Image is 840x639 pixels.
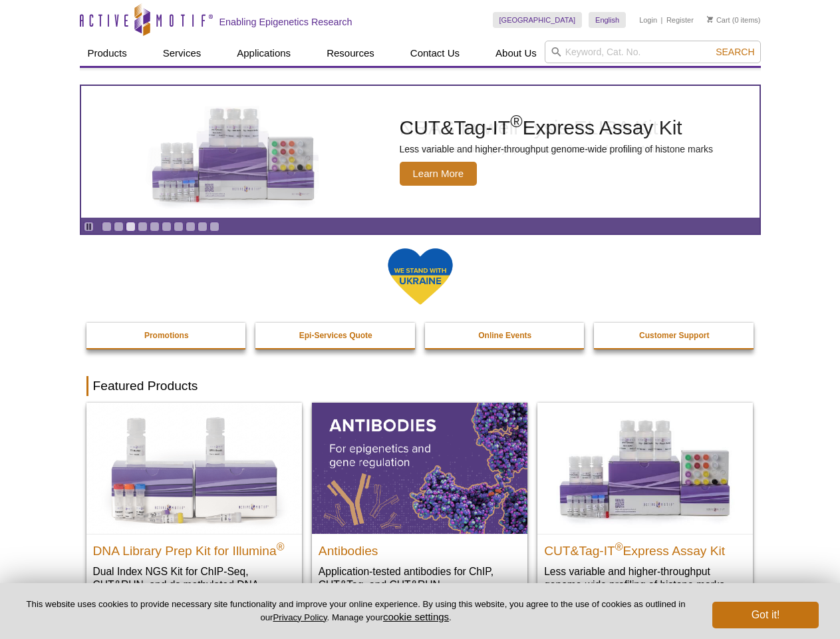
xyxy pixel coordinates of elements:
[319,564,521,592] p: Application-tested antibodies for ChIP, CUT&Tag, and CUT&RUN.
[144,331,189,340] strong: Promotions
[319,41,382,66] a: Resources
[544,564,746,592] p: Less variable and higher-throughput genome-wide profiling of histone marks​.
[400,118,670,138] h2: NRAS In-well Lysis ELISA Kit
[299,331,372,340] strong: Epi-Services Quote
[537,403,753,604] a: CUT&Tag-IT® Express Assay Kit CUT&Tag-IT®Express Assay Kit Less variable and higher-throughput ge...
[134,106,333,198] img: NRAS In-well Lysis ELISA Kit
[707,12,761,28] li: (0 items)
[639,331,709,340] strong: Customer Support
[114,222,124,232] a: Go to slide 2
[387,247,454,306] img: We Stand With Ukraine
[478,331,531,340] strong: Online Events
[150,222,160,232] a: Go to slide 5
[400,143,670,155] p: Fast, sensitive, and highly specific quantification of human NRAS.
[229,41,299,66] a: Applications
[312,403,527,533] img: All Antibodies
[545,41,761,63] input: Keyword, Cat. No.
[716,47,754,57] span: Search
[81,86,760,218] article: NRAS In-well Lysis ELISA Kit
[210,222,219,232] a: Go to slide 10
[615,540,623,552] sup: ®
[666,15,694,25] a: Register
[537,403,753,533] img: CUT&Tag-IT® Express Assay Kit
[312,403,527,604] a: All Antibodies Antibodies Application-tested antibodies for ChIP, CUT&Tag, and CUT&RUN.
[126,222,136,232] a: Go to slide 3
[277,540,285,552] sup: ®
[383,611,449,622] button: cookie settings
[707,16,713,23] img: Your Cart
[488,41,545,66] a: About Us
[174,222,184,232] a: Go to slide 7
[80,41,135,66] a: Products
[86,403,302,618] a: DNA Library Prep Kit for Illumina DNA Library Prep Kit for Illumina® Dual Index NGS Kit for ChIP-...
[138,222,148,232] a: Go to slide 4
[255,323,416,348] a: Epi-Services Quote
[93,538,295,558] h2: DNA Library Prep Kit for Illumina
[86,323,247,348] a: Promotions
[21,598,690,624] p: This website uses cookies to provide necessary site functionality and improve your online experie...
[102,222,112,232] a: Go to slide 1
[425,323,586,348] a: Online Events
[400,162,478,186] span: Learn More
[155,41,210,66] a: Services
[712,602,819,628] button: Got it!
[273,612,327,622] a: Privacy Policy
[402,41,468,66] a: Contact Us
[712,46,758,58] button: Search
[86,403,302,533] img: DNA Library Prep Kit for Illumina
[84,222,94,232] a: Toggle autoplay
[493,12,583,28] a: [GEOGRAPHIC_DATA]
[639,15,657,25] a: Login
[589,12,626,28] a: English
[661,12,663,28] li: |
[319,538,521,558] h2: Antibodies
[81,86,760,218] a: NRAS In-well Lysis ELISA Kit NRAS In-well Lysis ELISA Kit Fast, sensitive, and highly specific qu...
[86,376,754,396] h2: Featured Products
[594,323,755,348] a: Customer Support
[93,564,295,605] p: Dual Index NGS Kit for ChIP-Seq, CUT&RUN, and ds methylated DNA assays.
[162,222,172,232] a: Go to slide 6
[219,16,352,28] h2: Enabling Epigenetics Research
[186,222,196,232] a: Go to slide 8
[544,538,746,558] h2: CUT&Tag-IT Express Assay Kit
[707,15,730,25] a: Cart
[198,222,208,232] a: Go to slide 9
